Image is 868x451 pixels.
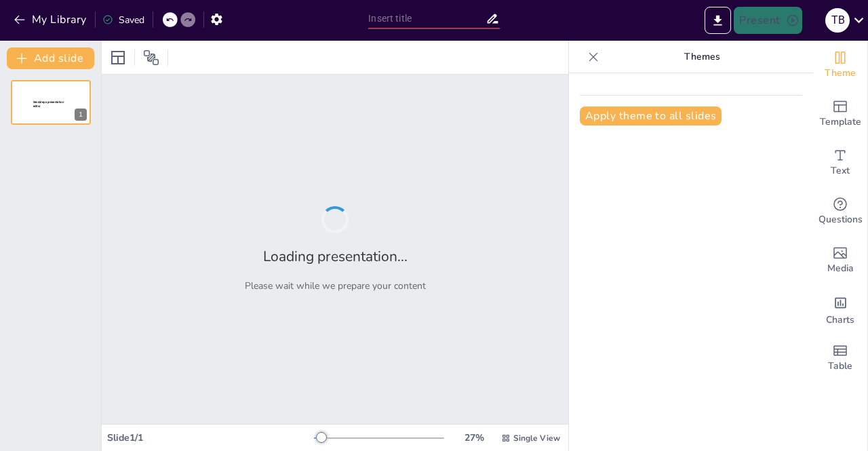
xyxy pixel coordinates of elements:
[813,285,867,334] div: Add charts and graphs
[828,359,852,374] span: Table
[827,261,854,276] span: Media
[107,431,314,444] div: Slide 1 / 1
[813,187,867,236] div: Get real-time input from your audience
[813,236,867,285] div: Add images, graphics, shapes or video
[813,90,867,138] div: Add ready made slides
[825,8,850,33] div: Т В
[818,212,863,227] span: Questions
[75,109,87,121] div: 1
[826,313,854,328] span: Charts
[143,50,159,66] span: Position
[820,115,861,130] span: Template
[245,279,426,292] p: Please wait while we prepare your content
[705,7,731,34] button: Export to PowerPoint
[813,138,867,187] div: Add text boxes
[102,14,144,26] div: Saved
[263,247,408,266] h2: Loading presentation...
[368,9,485,28] input: Insert title
[7,47,94,69] button: Add slide
[33,100,64,108] span: Sendsteps presentation editor
[10,9,92,31] button: My Library
[107,47,129,68] div: Layout
[11,80,91,125] div: 1
[458,431,490,444] div: 27 %
[825,7,850,34] button: Т В
[813,334,867,383] div: Add a table
[813,41,867,90] div: Change the overall theme
[580,106,722,125] button: Apply theme to all slides
[604,41,800,73] p: Themes
[831,163,850,178] span: Text
[513,433,560,444] span: Single View
[825,66,856,81] span: Theme
[734,7,802,34] button: Present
